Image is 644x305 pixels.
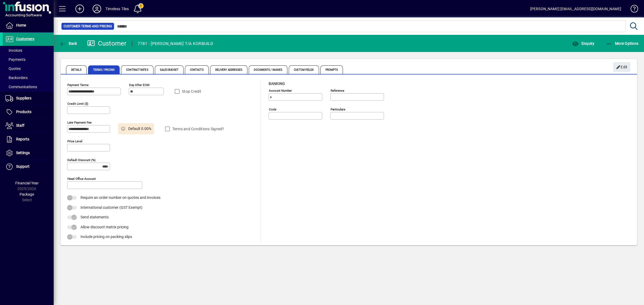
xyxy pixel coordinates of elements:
span: Contract Rates [121,65,153,74]
a: Home [3,19,54,32]
span: Quotes [5,66,21,71]
mat-label: Credit Limit ($) [67,102,88,106]
span: Sales Budget [155,65,184,74]
span: Prompts [320,65,343,74]
span: Support [16,164,30,169]
span: Invoices [5,48,22,53]
span: Payments [5,57,25,62]
span: Suppliers [16,96,31,100]
div: 7781 - [PERSON_NAME] T/A KORBUILD [138,39,213,48]
span: More Options [606,41,639,46]
button: Enquiry [571,39,596,48]
a: Settings [3,146,54,160]
span: Customers [16,37,34,41]
mat-label: Day after EOM [129,83,149,87]
span: Documents / Images [249,65,287,74]
span: Settings [16,151,30,155]
a: Support [3,160,54,173]
span: Staff [16,123,24,128]
mat-label: Code [269,107,276,111]
span: Package [20,192,34,196]
app-page-header-button: Back [54,39,83,48]
span: Backorders [5,76,28,80]
span: Delivery Addresses [210,65,248,74]
span: Include pricing on packing slips [80,235,132,239]
span: Products [16,110,31,114]
button: Edit [613,62,630,72]
div: Customer [87,39,127,48]
span: Customer Terms and Pricing [64,24,112,29]
a: Reports [3,133,54,146]
button: Add [71,4,88,14]
mat-label: Late Payment Fee [67,121,92,124]
span: Reports [16,137,29,141]
button: Profile [88,4,105,14]
mat-label: Reference [331,89,344,92]
span: Back [59,41,77,46]
a: Invoices [3,46,54,55]
span: Allow discount matrix pricing [80,225,129,229]
span: Banking [269,81,285,86]
mat-label: Price Level [67,139,82,143]
span: Terms / Pricing [88,65,120,74]
mat-label: Head Office Account [67,177,96,181]
a: Payments [3,55,54,64]
span: Require an order number on quotes and invoices [80,195,160,200]
span: Default 0.00% [128,126,151,132]
a: Backorders [3,73,54,82]
span: Financial Year [15,181,39,185]
button: More Options [605,39,640,48]
mat-label: Payment Terms [67,83,89,87]
div: [PERSON_NAME] [EMAIL_ADDRESS][DOMAIN_NAME] [530,5,621,13]
span: Send statements [80,215,109,219]
a: Products [3,105,54,119]
mat-label: Default Discount (%) [67,158,96,162]
a: Knowledge Base [627,1,637,18]
span: Custom Fields [289,65,319,74]
span: Details [66,65,87,74]
a: Communications [3,82,54,91]
span: Edit [616,63,628,72]
span: Communications [5,85,37,89]
a: Staff [3,119,54,132]
span: Home [16,23,26,27]
a: Quotes [3,64,54,73]
a: Suppliers [3,92,54,105]
span: Enquiry [572,41,594,46]
mat-label: Account number [269,89,292,92]
mat-label: Particulars [331,107,345,111]
button: Back [58,39,79,48]
span: International customer (GST Exempt) [80,205,142,210]
span: Contacts [185,65,209,74]
div: Timeless Tiles [105,5,129,13]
